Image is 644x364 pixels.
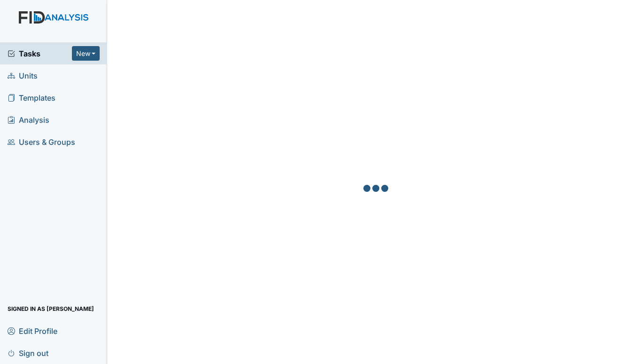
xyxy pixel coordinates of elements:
button: New [72,46,100,61]
span: Sign out [8,346,48,360]
span: Units [8,68,38,83]
span: Templates [8,90,55,105]
a: Tasks [8,48,72,59]
span: Signed in as [PERSON_NAME] [8,301,94,316]
span: Analysis [8,112,49,127]
span: Edit Profile [8,324,57,338]
span: Users & Groups [8,135,75,149]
